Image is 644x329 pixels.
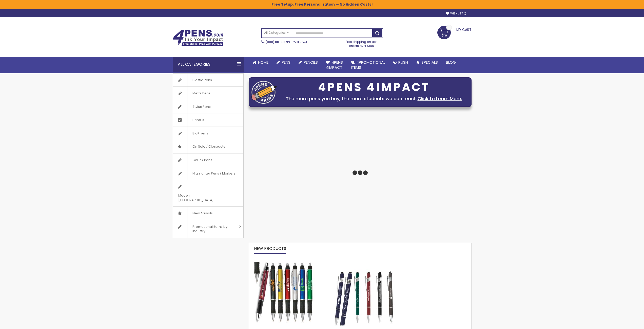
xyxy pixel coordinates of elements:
[173,87,243,100] a: Metal Pens
[262,29,292,37] a: All Categories
[173,167,243,180] a: Highlighter Pens / Markers
[173,113,243,127] a: Pencils
[254,246,286,251] span: New Products
[187,140,230,153] span: On Sale / Closeouts
[187,220,237,238] span: Promotional Items by Industry
[187,87,216,100] span: Metal Pens
[334,265,395,326] img: Custom Soft Touch Metal Pen - Stylus Top
[398,60,408,65] span: Rush
[412,57,442,68] a: Specials
[249,256,320,261] a: The Barton Custom Pens Special Offer
[347,57,389,73] a: 4PROMOTIONALITEMS
[187,167,241,180] span: Highlighter Pens / Markers
[173,189,231,206] span: Made in [GEOGRAPHIC_DATA]
[173,57,244,72] div: All Categories
[249,57,272,68] a: Home
[187,153,217,167] span: Gel Ink Pens
[173,220,243,238] a: Promotional Items by Industry
[187,100,216,113] span: Stylus Pens
[340,38,383,48] div: Free shipping on pen orders over $199
[173,74,243,87] a: Plastic Pens
[187,127,213,140] span: Bic® pens
[264,31,289,35] span: All Categories
[279,82,469,93] div: 4PENS 4IMPACT
[258,60,268,65] span: Home
[187,207,218,220] span: New Arrivals
[442,57,460,68] a: Blog
[326,60,343,70] span: 4Pens 4impact
[279,95,469,102] div: The more pens you buy, the more students we can reach.
[251,81,277,104] img: four_pen_logo.png
[187,113,209,127] span: Pencils
[266,40,290,44] a: (888) 88-4PENS
[266,40,307,44] span: - Call Now!
[282,60,290,65] span: Pens
[322,57,347,73] a: 4Pens4impact
[173,127,243,140] a: Bic® pens
[173,180,243,206] a: Made in [GEOGRAPHIC_DATA]
[173,100,243,113] a: Stylus Pens
[254,262,315,323] img: The Barton Custom Pens Special Offer
[173,30,223,46] img: 4Pens Custom Pens and Promotional Products
[295,57,322,68] a: Pencils
[187,74,217,87] span: Plastic Pens
[389,57,412,68] a: Rush
[272,57,295,68] a: Pens
[173,140,243,153] a: On Sale / Closeouts
[421,60,438,65] span: Specials
[446,60,456,65] span: Blog
[173,153,243,167] a: Gel Ink Pens
[418,95,462,102] a: Click to Learn More.
[351,60,385,70] span: 4PROMOTIONAL ITEMS
[173,207,243,220] a: New Arrivals
[325,256,403,261] a: Custom Soft Touch Metal Pen - Stylus Top
[446,12,466,15] a: Wishlist
[304,60,318,65] span: Pencils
